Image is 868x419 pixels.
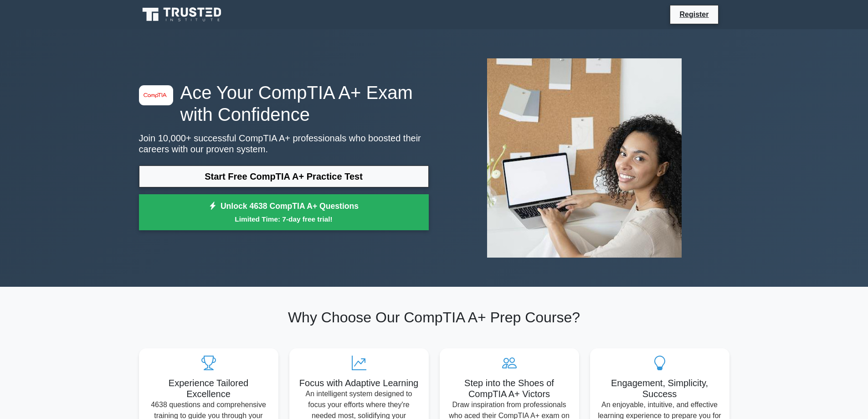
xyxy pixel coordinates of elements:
a: Unlock 4638 CompTIA A+ QuestionsLimited Time: 7-day free trial! [139,194,429,231]
h5: Step into the Shoes of CompTIA A+ Victors [447,378,572,399]
h5: Engagement, Simplicity, Success [597,378,722,399]
h5: Experience Tailored Excellence [146,378,271,399]
small: Limited Time: 7-day free trial! [150,214,417,224]
h2: Why Choose Our CompTIA A+ Prep Course? [139,309,729,326]
p: Join 10,000+ successful CompTIA A+ professionals who boosted their careers with our proven system. [139,133,429,155]
a: Start Free CompTIA A+ Practice Test [139,166,429,187]
a: Register [674,9,714,20]
h5: Focus with Adaptive Learning [297,378,421,388]
h1: Ace Your CompTIA A+ Exam with Confidence [139,82,429,125]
